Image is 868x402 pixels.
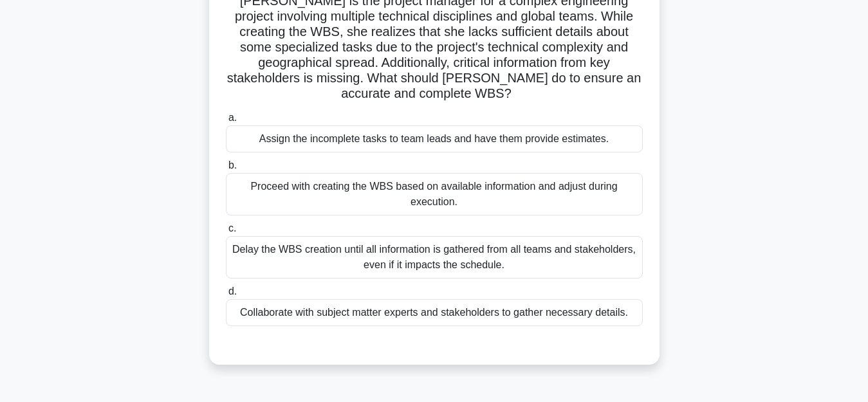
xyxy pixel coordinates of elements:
div: Collaborate with subject matter experts and stakeholders to gather necessary details. [226,299,643,326]
span: c. [228,223,236,233]
div: Delay the WBS creation until all information is gathered from all teams and stakeholders, even if... [226,236,643,279]
span: b. [228,160,237,170]
span: d. [228,286,237,297]
span: a. [228,112,237,123]
div: Assign the incomplete tasks to team leads and have them provide estimates. [226,125,643,152]
div: Proceed with creating the WBS based on available information and adjust during execution. [226,173,643,215]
